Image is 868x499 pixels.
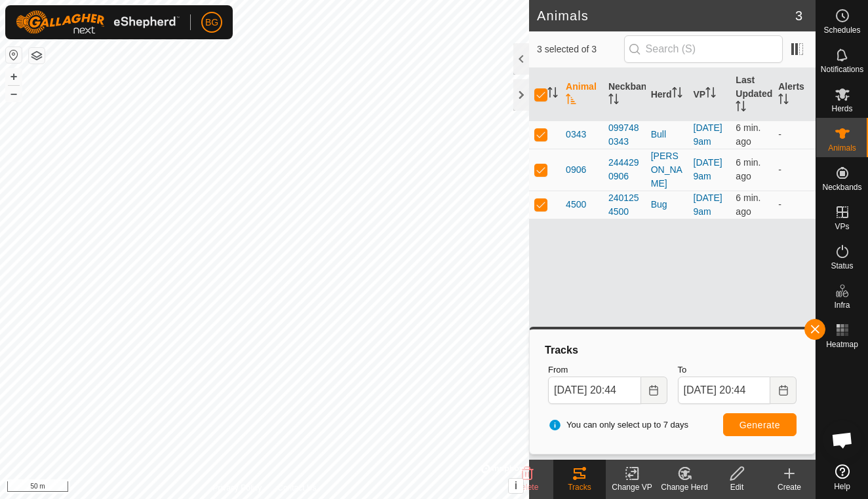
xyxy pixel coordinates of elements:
a: Contact Us [277,482,316,494]
span: 0343 [566,128,586,141]
img: Gallagher Logo [16,10,180,34]
span: BG [205,16,218,29]
span: VPs [835,223,849,231]
a: Open chat [823,420,862,460]
span: Aug 31, 2025, 8:37 PM [736,157,760,181]
p-sorticon: Activate to sort [566,96,576,106]
span: Schedules [823,26,860,34]
span: Neckbands [822,183,861,191]
button: Choose Date [641,377,667,404]
th: Neckband [603,68,646,121]
a: [DATE] 9am [694,157,722,181]
label: From [548,363,667,377]
span: Animals [828,144,856,152]
button: Reset Map [6,47,22,63]
button: i [509,479,523,493]
th: Herd [646,68,688,121]
td: - [773,191,816,219]
span: You can only select up to 7 days [548,418,688,432]
span: Aug 31, 2025, 8:37 PM [736,193,760,217]
a: Privacy Policy [213,482,262,494]
button: Generate [723,413,797,436]
span: i [515,480,517,491]
span: Herds [831,105,852,113]
p-sorticon: Activate to sort [547,89,558,100]
p-sorticon: Activate to sort [705,89,716,100]
div: Create [763,481,816,493]
span: Help [834,483,850,490]
th: Alerts [773,68,816,121]
span: Notifications [821,65,863,73]
a: [DATE] 9am [694,122,722,147]
span: 4500 [566,198,586,212]
span: Infra [834,301,850,309]
div: Tracks [553,481,606,493]
input: Search (S) [624,35,783,63]
button: + [6,69,22,84]
button: Choose Date [770,377,797,404]
p-sorticon: Activate to sort [672,89,682,100]
span: Generate [740,420,780,430]
div: Change VP [606,481,658,493]
td: - [773,149,816,191]
th: Last Updated [730,68,773,121]
th: VP [688,68,731,121]
span: Aug 31, 2025, 8:37 PM [736,122,760,147]
span: Heatmap [826,341,858,348]
button: – [6,86,22,102]
div: Bug [651,198,683,212]
span: 3 selected of 3 [537,43,624,56]
div: [PERSON_NAME] [651,149,683,191]
a: Help [816,459,868,496]
div: 2401254500 [608,191,641,219]
div: 0997480343 [608,121,641,149]
p-sorticon: Activate to sort [778,96,789,106]
div: 2444290906 [608,156,641,183]
td: - [773,120,816,149]
h2: Animals [537,8,795,24]
span: Status [831,262,853,270]
div: Edit [711,481,763,493]
span: 3 [795,6,802,26]
p-sorticon: Activate to sort [608,96,619,106]
div: Tracks [543,342,802,358]
div: Bull [651,128,683,141]
span: 0906 [566,163,586,177]
th: Animal [561,68,603,121]
a: [DATE] 9am [694,193,722,217]
label: To [678,363,797,377]
p-sorticon: Activate to sort [736,103,746,113]
div: Change Herd [658,481,711,493]
button: Map Layers [29,48,45,64]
